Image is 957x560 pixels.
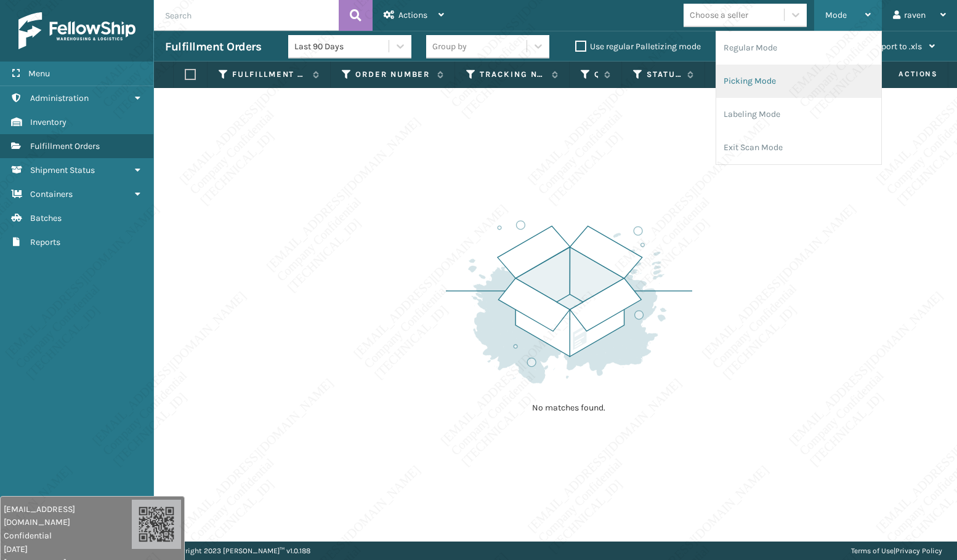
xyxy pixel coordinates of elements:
span: Reports [30,237,60,247]
div: Choose a seller [690,9,748,22]
p: Copyright 2023 [PERSON_NAME]™ v 1.0.188 [169,542,310,560]
li: Exit Scan Mode [716,131,881,164]
span: Confidential [4,529,132,542]
img: logo [18,12,135,49]
li: Labeling Mode [716,98,881,131]
span: Inventory [30,117,67,127]
span: Mode [825,10,847,20]
div: Group by [432,40,467,53]
span: Containers [30,189,73,199]
span: Fulfillment Orders [30,141,100,151]
label: Quantity [594,69,598,80]
span: [DATE] [4,543,132,556]
span: Menu [28,68,50,79]
label: Status [647,69,681,80]
div: Last 90 Days [294,40,390,53]
li: Regular Mode [716,31,881,65]
li: Picking Mode [716,65,881,98]
span: Export to .xls [872,41,922,52]
span: Batches [30,213,62,223]
label: Use regular Palletizing mode [575,41,701,52]
span: Shipment Status [30,165,95,175]
label: Fulfillment Order Id [232,69,307,80]
span: Actions [398,10,427,20]
span: [EMAIL_ADDRESS][DOMAIN_NAME] [4,503,132,529]
h3: Fulfillment Orders [165,39,261,54]
label: Order Number [355,69,431,80]
label: Tracking Number [480,69,546,80]
span: Administration [30,93,89,103]
span: Actions [860,64,945,84]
